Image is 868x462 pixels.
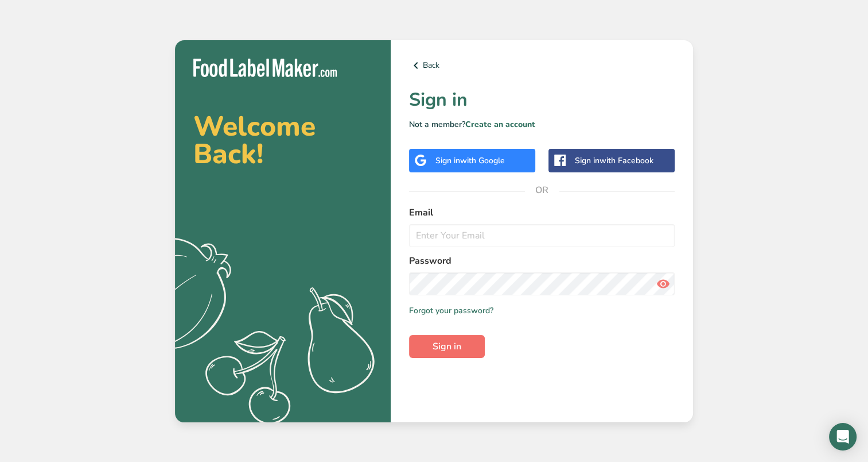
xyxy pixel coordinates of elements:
span: with Facebook [600,155,653,166]
span: OR [525,173,559,207]
div: Sign in [575,155,653,167]
span: with Google [460,155,505,166]
div: Open Intercom Messenger [829,423,857,451]
input: Enter Your Email [409,224,675,247]
h1: Sign in [409,86,675,114]
a: Create an account [465,119,535,130]
label: Email [409,206,675,220]
p: Not a member? [409,118,675,130]
a: Forgot your password? [409,305,493,317]
button: Sign in [409,335,485,358]
h2: Welcome Back! [193,113,372,168]
div: Sign in [435,155,505,167]
img: Food Label Maker [193,59,337,78]
span: Sign in [433,340,461,353]
label: Password [409,254,675,268]
a: Back [409,59,675,72]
